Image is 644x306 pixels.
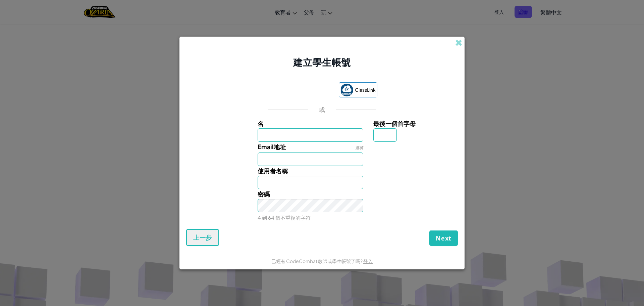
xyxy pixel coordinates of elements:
button: Next [429,230,458,246]
span: 最後一個首字母 [373,120,416,127]
span: 選填 [355,145,363,150]
span: 使用者名稱 [258,167,288,175]
button: 上一步 [186,229,219,246]
span: 建立學生帳號 [293,56,351,68]
span: 密碼 [258,190,270,198]
a: 登入 [363,258,373,264]
small: 4 到 64 個不重複的字符 [258,214,311,221]
span: 名 [258,120,264,127]
span: 上一步 [193,233,212,242]
span: 已經有 CodeCombat 教師或學生帳號了嗎? [271,258,363,264]
span: Next [436,234,451,242]
span: Email地址 [258,143,286,150]
img: classlink-logo-small.png [340,84,353,96]
span: ClassLink [355,85,376,95]
iframe: 「使用 Google 帳戶登入」按鈕 [264,83,335,98]
p: 或 [319,105,325,114]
